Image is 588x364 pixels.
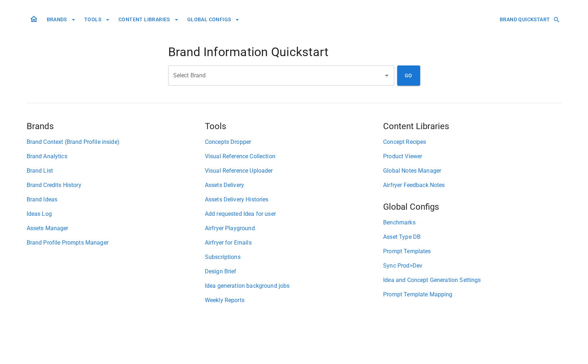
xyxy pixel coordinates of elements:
[27,138,205,146] a: Brand Context (Brand Profile inside)
[383,261,561,270] a: Sync Prod>Dev
[116,13,181,26] button: CONTENT LIBRARIES
[205,152,383,161] a: Visual Reference Collection
[168,45,420,60] h4: Brand Information Quickstart
[383,233,561,241] a: Asset Type DB
[27,120,205,132] h5: Brands
[383,218,561,227] a: Benchmarks
[382,70,392,81] button: Open
[383,181,561,190] a: Airfryer Feedback Notes
[383,276,561,285] a: Idea and Concept Generation Settings
[27,152,205,161] a: Brand Analytics
[383,247,561,256] a: Prompt Templates
[205,238,383,247] a: Airfryer for Emails
[205,120,383,132] h5: Tools
[497,13,561,26] button: BRAND QUICKSTART
[205,195,383,204] a: Assets Delivery Histories
[27,195,205,204] a: Brand Ideas
[205,167,383,175] a: Visual Reference Uploader
[205,224,383,233] a: Airfryer Playground
[44,13,78,26] button: BRANDS
[27,224,205,233] a: Assets Manager
[383,167,561,175] a: Global Notes Manager
[27,238,205,247] a: Brand Profile Prompts Manager
[81,13,113,26] button: TOOLS
[205,181,383,190] a: Assets Delivery
[205,267,383,276] a: Design Brief
[383,138,561,146] a: Concept Recipes
[383,290,561,299] a: Prompt Template Mapping
[397,65,420,86] button: GO
[205,210,383,218] a: Add requested Idea for user
[27,181,205,190] a: Brand Credits History
[383,120,561,132] h5: Content Libraries
[27,167,205,175] a: Brand List
[27,210,205,218] a: Ideas Log
[383,152,561,161] a: Product Viewer
[205,138,383,146] a: Concepts Dropper
[205,253,383,261] a: Subscriptions
[205,282,383,290] a: Idea generation background jobs
[205,296,383,305] a: Weekly Reports
[184,13,243,26] button: GLOBAL CONFIGS
[383,201,561,213] h5: Global Configs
